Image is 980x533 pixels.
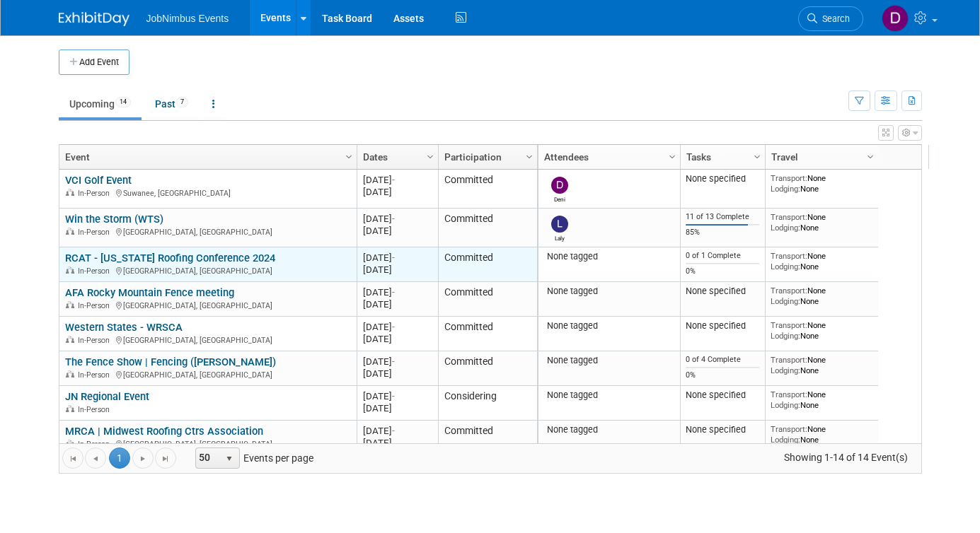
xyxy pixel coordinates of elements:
a: Go to the previous page [85,447,106,469]
span: Lodging: [771,400,800,410]
a: VCI Golf Event [65,174,132,187]
div: None None [771,173,872,194]
a: Go to the last page [155,447,176,469]
div: [DATE] [363,425,432,437]
span: Lodging: [771,262,800,271]
img: In-Person Event [66,189,74,196]
div: None None [771,389,872,410]
div: [DATE] [363,402,432,414]
div: None None [771,212,872,233]
img: In-Person Event [66,405,74,412]
a: Event [65,145,347,169]
span: Transport: [771,173,807,183]
td: Committed [438,421,537,455]
a: Upcoming14 [59,90,142,117]
div: [GEOGRAPHIC_DATA], [GEOGRAPHIC_DATA] [65,368,350,380]
span: Transport: [771,355,807,365]
div: None specified [686,173,759,184]
span: In-Person [78,266,114,276]
div: [DATE] [363,437,432,449]
a: The Fence Show | Fencing ([PERSON_NAME]) [65,356,276,368]
div: None tagged [543,251,674,262]
a: Column Settings [521,145,537,166]
span: Lodging: [771,296,800,306]
a: Travel [771,145,869,169]
div: None tagged [543,355,674,366]
div: [DATE] [363,264,432,276]
span: JobNimbus Events [146,13,229,24]
span: Column Settings [751,151,763,163]
a: Tasks [686,145,756,169]
div: None None [771,424,872,445]
span: Go to the first page [67,453,79,464]
div: [DATE] [363,333,432,345]
div: None tagged [543,424,674,435]
a: Western States - WRSCA [65,321,183,334]
a: Go to the next page [132,447,154,469]
div: None specified [686,389,759,401]
div: [DATE] [363,252,432,264]
span: - [392,356,395,367]
span: In-Person [78,405,114,414]
img: Deni Blair [882,5,909,32]
div: [DATE] [363,186,432,198]
span: - [392,252,395,263]
div: Deni Blair [547,194,572,203]
div: None tagged [543,286,674,297]
div: 0% [686,370,759,380]
a: AFA Rocky Mountain Fence meeting [65,286,234,299]
a: Column Settings [422,145,438,166]
div: [DATE] [363,213,432,225]
img: Deni Blair [551,177,568,194]
a: JN Regional Event [65,390,149,403]
span: In-Person [78,301,114,310]
div: [GEOGRAPHIC_DATA], [GEOGRAPHIC_DATA] [65,299,350,311]
div: [DATE] [363,321,432,333]
div: [GEOGRAPHIC_DATA], [GEOGRAPHIC_DATA] [65,264,350,276]
div: [GEOGRAPHIC_DATA], [GEOGRAPHIC_DATA] [65,334,350,346]
span: - [392,213,395,224]
span: 50 [196,448,220,468]
img: In-Person Event [66,228,74,235]
div: 11 of 13 Complete [686,212,759,222]
img: In-Person Event [66,266,74,274]
span: Transport: [771,212,807,222]
div: [DATE] [363,298,432,310]
span: 7 [176,97,188,107]
div: [DATE] [363,356,432,368]
div: [GEOGRAPHIC_DATA], [GEOGRAPHIC_DATA] [65,438,350,450]
img: In-Person Event [66,301,74,308]
span: Lodging: [771,435,800,445]
span: Lodging: [771,365,800,375]
span: Showing 1-14 of 14 Event(s) [771,447,921,467]
div: None tagged [543,320,674,332]
span: Transport: [771,320,807,330]
a: RCAT - [US_STATE] Roofing Conference 2024 [65,252,275,264]
div: 0% [686,266,759,276]
div: None None [771,320,872,341]
img: In-Person Event [66,370,74,377]
span: Go to the previous page [90,453,101,464]
a: MRCA | Midwest Roofing Ctrs Association [65,425,263,438]
td: Committed [438,247,537,282]
div: None tagged [543,389,674,401]
span: 14 [115,97,131,107]
td: Committed [438,170,537,209]
span: Column Settings [667,151,678,163]
a: Dates [363,145,429,169]
div: 0 of 4 Complete [686,355,759,365]
a: Past7 [144,90,199,117]
span: Column Settings [343,151,354,163]
span: Transport: [771,286,807,295]
div: Laly Matos [547,233,572,242]
img: In-Person Event [66,440,74,447]
div: None specified [686,320,759,332]
div: Suwanee, [GEOGRAPHIC_DATA] [65,187,350,199]
div: None specified [686,424,759,435]
a: Go to the first page [62,447,83,469]
a: Column Settings [341,145,357,166]
span: Search [817,13,850,24]
span: In-Person [78,336,114,345]
a: Win the Storm (WTS) [65,213,163,225]
div: [DATE] [363,225,432,237]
